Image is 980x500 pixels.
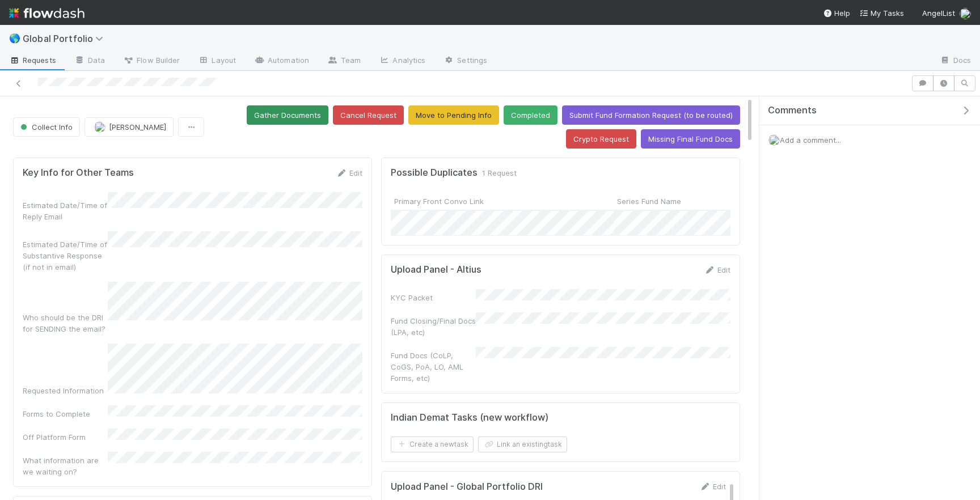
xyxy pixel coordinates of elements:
h5: Upload Panel - Global Portfolio DRI [391,481,543,493]
span: [PERSON_NAME] [109,122,166,132]
span: Comments [768,105,817,116]
div: What information are we waiting on? [23,455,108,477]
span: Flow Builder [123,54,180,66]
span: 🌎 [9,33,20,43]
a: My Tasks [859,7,904,19]
div: KYC Packet [391,292,476,303]
div: Forms to Complete [23,408,108,420]
button: Missing Final Fund Docs [641,129,740,149]
span: AngelList [922,9,955,18]
span: Series Fund Name [617,196,681,207]
a: Edit [699,482,726,491]
img: avatar_e0ab5a02-4425-4644-8eca-231d5bcccdf4.png [768,134,780,146]
div: Off Platform Form [23,431,108,443]
span: Add a comment... [780,135,841,145]
div: Fund Docs (CoLP, CoGS, PoA, LO, AML Forms, etc) [391,350,476,384]
h5: Possible Duplicates [391,167,478,179]
div: Fund Closing/Final Docs (LPA, etc) [391,315,476,338]
a: Flow Builder [114,52,189,70]
img: avatar_e0ab5a02-4425-4644-8eca-231d5bcccdf4.png [960,8,971,19]
div: Estimated Date/Time of Reply Email [23,200,108,222]
span: Global Portfolio [23,33,109,44]
button: Collect Info [13,117,80,137]
a: Layout [189,52,245,70]
div: Estimated Date/Time of Substantive Response (if not in email) [23,239,108,273]
button: [PERSON_NAME] [85,117,174,137]
div: Requested Information [23,385,108,396]
span: My Tasks [859,9,904,18]
a: Settings [434,52,496,70]
div: Help [823,7,850,19]
button: Link an existingtask [478,437,567,452]
h5: Indian Demat Tasks (new workflow) [391,412,548,423]
a: Team [318,52,370,70]
button: Completed [504,105,557,125]
a: Docs [931,52,980,70]
button: Gather Documents [247,105,328,125]
a: Data [65,52,114,70]
button: Cancel Request [333,105,404,125]
button: Create a newtask [391,437,474,452]
h5: Key Info for Other Teams [23,167,134,179]
button: Move to Pending Info [408,105,499,125]
a: Analytics [370,52,434,70]
span: Primary Front Convo Link [394,196,484,207]
span: Requests [9,54,56,66]
a: Edit [336,168,362,177]
span: 1 Request [482,167,517,179]
a: Edit [704,265,730,274]
a: Automation [245,52,318,70]
img: logo-inverted-e16ddd16eac7371096b0.svg [9,3,85,23]
h5: Upload Panel - Altius [391,264,481,276]
button: Crypto Request [566,129,636,149]
div: Who should be the DRI for SENDING the email? [23,312,108,334]
img: avatar_e0ab5a02-4425-4644-8eca-231d5bcccdf4.png [94,121,105,133]
span: Collect Info [18,122,73,132]
button: Submit Fund Formation Request (to be routed) [562,105,740,125]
